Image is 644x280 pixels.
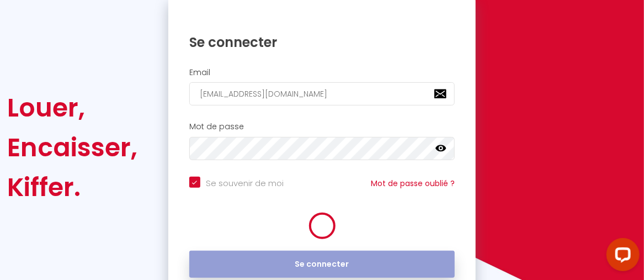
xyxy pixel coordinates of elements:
[189,251,455,278] button: Se connecter
[598,234,644,280] iframe: LiveChat chat widget
[7,88,137,128] div: Louer,
[371,178,455,189] a: Mot de passe oublié ?
[7,128,137,167] div: Encaisser,
[7,167,137,207] div: Kiffer.
[189,82,455,105] input: Ton Email
[189,68,455,77] h2: Email
[189,122,455,131] h2: Mot de passe
[189,34,455,51] h1: Se connecter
